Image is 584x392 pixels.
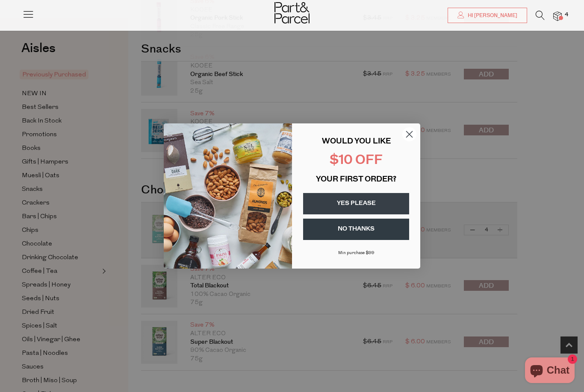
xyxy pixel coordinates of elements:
button: Close dialog [402,127,417,142]
img: Part&Parcel [274,2,310,23]
img: 43fba0fb-7538-40bc-babb-ffb1a4d097bc.jpeg [164,123,292,269]
inbox-online-store-chat: Shopify online store chat [522,357,577,385]
button: YES PLEASE [303,193,409,214]
button: NO THANKS [303,219,409,240]
span: YOUR FIRST ORDER? [316,176,396,184]
span: Min purchase $99 [338,251,375,255]
span: 4 [563,11,570,19]
span: WOULD YOU LIKE [322,138,391,146]
a: 4 [553,12,562,20]
a: Hi [PERSON_NAME] [448,8,527,23]
span: Hi [PERSON_NAME] [466,12,517,19]
span: $10 OFF [330,154,383,167]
